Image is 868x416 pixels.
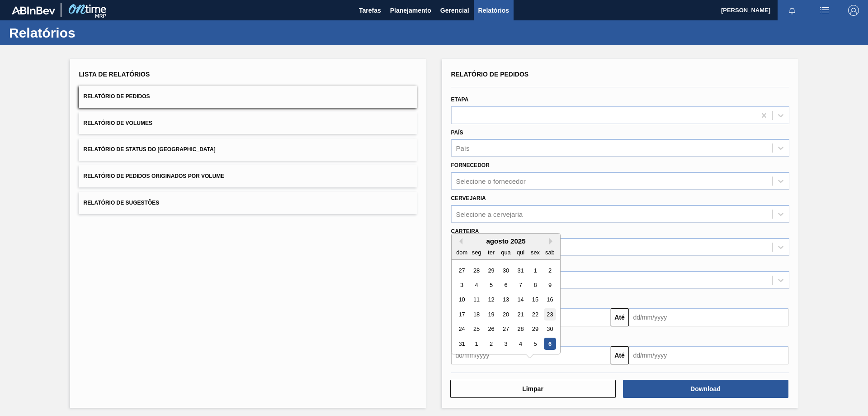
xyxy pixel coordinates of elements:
[456,323,468,335] div: Choose domingo, 24 de agosto de 2025
[451,71,529,78] span: Relatório de Pedidos
[79,165,417,187] button: Relatório de Pedidos Originados por Volume
[84,146,216,153] span: Relatório de Status do [GEOGRAPHIC_DATA]
[629,308,788,326] input: dd/mm/yyyy
[543,246,556,258] div: sab
[456,308,468,320] div: Choose domingo, 17 de agosto de 2025
[84,120,152,126] span: Relatório de Volumes
[623,380,788,398] button: Download
[84,173,225,179] span: Relatório de Pedidos Originados por Volume
[451,162,490,168] label: Fornecedor
[451,195,486,201] label: Cervejaria
[456,279,468,291] div: Choose domingo, 3 de agosto de 2025
[485,264,497,277] div: Choose terça-feira, 29 de julho de 2025
[529,338,541,350] div: Choose sexta-feira, 5 de setembro de 2025
[529,246,541,258] div: sex
[611,346,629,364] button: Até
[543,264,556,277] div: Choose sábado, 2 de agosto de 2025
[456,210,523,218] div: Selecione a cervejaria
[470,323,482,335] div: Choose segunda-feira, 25 de agosto de 2025
[611,308,629,326] button: Até
[543,323,556,335] div: Choose sábado, 30 de agosto de 2025
[79,71,150,78] span: Lista de Relatórios
[778,4,807,17] button: Notificações
[451,96,469,103] label: Etapa
[456,177,526,185] div: Selecione o fornecedor
[543,294,556,306] div: Choose sábado, 16 de agosto de 2025
[456,144,470,152] div: País
[79,139,417,161] button: Relatório de Status do [GEOGRAPHIC_DATA]
[514,338,526,350] div: Choose quinta-feira, 4 de setembro de 2025
[470,308,482,320] div: Choose segunda-feira, 18 de agosto de 2025
[79,192,417,214] button: Relatório de Sugestões
[819,5,830,16] img: userActions
[470,279,482,291] div: Choose segunda-feira, 4 de agosto de 2025
[543,308,556,320] div: Choose sábado, 23 de agosto de 2025
[470,294,482,306] div: Choose segunda-feira, 11 de agosto de 2025
[451,228,479,234] label: Carteira
[451,129,463,136] label: País
[500,279,512,291] div: Choose quarta-feira, 6 de agosto de 2025
[84,200,160,206] span: Relatório de Sugestões
[500,308,512,320] div: Choose quarta-feira, 20 de agosto de 2025
[529,308,541,320] div: Choose sexta-feira, 22 de agosto de 2025
[514,323,526,335] div: Choose quinta-feira, 28 de agosto de 2025
[529,264,541,277] div: Choose sexta-feira, 1 de agosto de 2025
[514,308,526,320] div: Choose quinta-feira, 21 de agosto de 2025
[529,323,541,335] div: Choose sexta-feira, 29 de agosto de 2025
[500,323,512,335] div: Choose quarta-feira, 27 de agosto de 2025
[456,238,462,244] button: Previous Month
[514,246,526,258] div: qui
[359,5,381,16] span: Tarefas
[485,294,497,306] div: Choose terça-feira, 12 de agosto de 2025
[470,264,482,277] div: Choose segunda-feira, 28 de julho de 2025
[629,346,788,364] input: dd/mm/yyyy
[452,237,560,245] div: agosto 2025
[440,5,469,16] span: Gerencial
[450,380,616,398] button: Limpar
[500,246,512,258] div: qua
[470,246,482,258] div: seg
[500,294,512,306] div: Choose quarta-feira, 13 de agosto de 2025
[454,263,557,351] div: month 2025-08
[529,279,541,291] div: Choose sexta-feira, 8 de agosto de 2025
[500,264,512,277] div: Choose quarta-feira, 30 de julho de 2025
[485,308,497,320] div: Choose terça-feira, 19 de agosto de 2025
[485,246,497,258] div: ter
[514,294,526,306] div: Choose quinta-feira, 14 de agosto de 2025
[79,112,417,134] button: Relatório de Volumes
[529,294,541,306] div: Choose sexta-feira, 15 de agosto de 2025
[549,238,556,244] button: Next Month
[543,279,556,291] div: Choose sábado, 9 de agosto de 2025
[543,338,556,350] div: Choose sábado, 6 de setembro de 2025
[485,279,497,291] div: Choose terça-feira, 5 de agosto de 2025
[485,338,497,350] div: Choose terça-feira, 2 de setembro de 2025
[848,5,859,16] img: Logout
[390,5,431,16] span: Planejamento
[9,28,170,38] h1: Relatórios
[478,5,509,16] span: Relatórios
[12,6,55,14] img: TNhmsLtSVTkK8tSr43FrP2fwEKptu5GPRR3wAAAABJRU5ErkJggg==
[470,338,482,350] div: Choose segunda-feira, 1 de setembro de 2025
[514,279,526,291] div: Choose quinta-feira, 7 de agosto de 2025
[456,294,468,306] div: Choose domingo, 10 de agosto de 2025
[485,323,497,335] div: Choose terça-feira, 26 de agosto de 2025
[500,338,512,350] div: Choose quarta-feira, 3 de setembro de 2025
[456,246,468,258] div: dom
[84,93,150,100] span: Relatório de Pedidos
[456,338,468,350] div: Choose domingo, 31 de agosto de 2025
[514,264,526,277] div: Choose quinta-feira, 31 de julho de 2025
[79,86,417,108] button: Relatório de Pedidos
[456,264,468,277] div: Choose domingo, 27 de julho de 2025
